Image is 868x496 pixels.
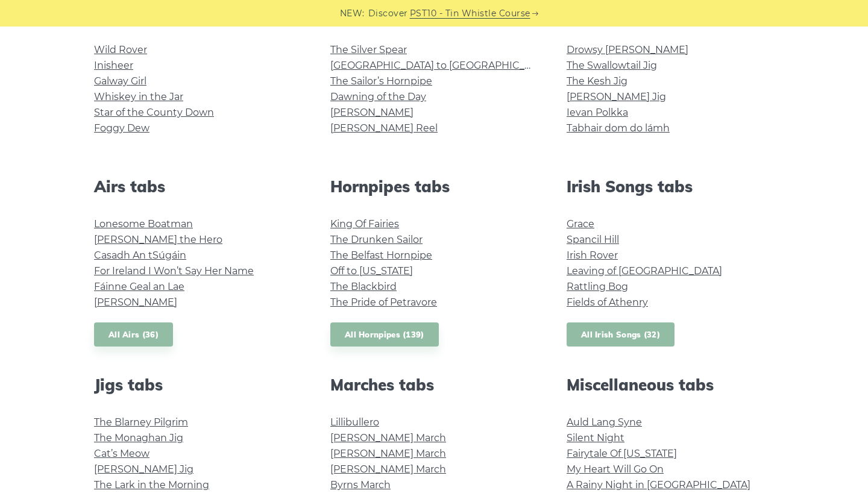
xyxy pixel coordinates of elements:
a: The Blarney Pilgrim [94,416,188,428]
a: Dawning of the Day [330,91,426,102]
a: Casadh An tSúgáin [94,250,186,261]
h2: Irish Songs tabs [567,177,774,196]
a: Spancil Hill [567,234,619,245]
a: [PERSON_NAME] the Hero [94,234,222,245]
a: Lonesome Boatman [94,218,193,230]
a: [PERSON_NAME] March [330,463,446,475]
a: My Heart Will Go On [567,463,664,475]
a: The Silver Spear [330,44,407,55]
a: [PERSON_NAME] March [330,448,446,459]
a: The Monaghan Jig [94,432,183,444]
a: Tabhair dom do lámh [567,122,670,134]
a: Foggy Dew [94,122,149,134]
a: [PERSON_NAME] Jig [94,463,193,475]
h2: Jigs tabs [94,375,301,394]
h2: Airs tabs [94,177,301,196]
a: Whiskey in the Jar [94,91,183,102]
h2: Hornpipes tabs [330,177,538,196]
h2: Miscellaneous tabs [567,375,774,394]
h2: Marches tabs [330,375,538,394]
a: Grace [567,218,594,230]
a: The Kesh Jig [567,75,627,87]
a: The Blackbird [330,281,397,292]
a: King Of Fairies [330,218,399,230]
a: Fairytale Of [US_STATE] [567,448,677,459]
a: Irish Rover [567,250,618,261]
a: Drowsy [PERSON_NAME] [567,44,688,55]
a: The Belfast Hornpipe [330,250,432,261]
a: [PERSON_NAME] Jig [567,91,666,102]
a: Byrns March [330,479,391,491]
a: Leaving of [GEOGRAPHIC_DATA] [567,265,722,277]
a: The Swallowtail Jig [567,60,657,71]
a: For Ireland I Won’t Say Her Name [94,265,254,277]
span: Discover [368,7,408,20]
a: Inisheer [94,60,133,71]
a: All Hornpipes (139) [330,322,439,347]
a: All Irish Songs (32) [567,322,675,347]
a: Fields of Athenry [567,297,648,308]
a: PST10 - Tin Whistle Course [410,7,530,20]
a: [PERSON_NAME] March [330,432,446,444]
a: Rattling Bog [567,281,628,292]
a: The Pride of Petravore [330,297,437,308]
a: Wild Rover [94,44,147,55]
a: All Airs (36) [94,322,173,347]
a: Fáinne Geal an Lae [94,281,184,292]
a: Silent Night [567,432,624,444]
a: Galway Girl [94,75,146,87]
a: Ievan Polkka [567,107,628,118]
a: The Drunken Sailor [330,234,423,245]
a: Cat’s Meow [94,448,149,459]
a: The Sailor’s Hornpipe [330,75,432,87]
a: Auld Lang Syne [567,416,642,428]
a: [GEOGRAPHIC_DATA] to [GEOGRAPHIC_DATA] [330,60,553,71]
a: Off to [US_STATE] [330,265,413,277]
a: [PERSON_NAME] [94,297,177,308]
a: The Lark in the Morning [94,479,209,491]
a: A Rainy Night in [GEOGRAPHIC_DATA] [567,479,750,491]
a: [PERSON_NAME] Reel [330,122,438,134]
span: NEW: [340,7,365,20]
a: [PERSON_NAME] [330,107,414,118]
a: Lillibullero [330,416,379,428]
a: Star of the County Down [94,107,214,118]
